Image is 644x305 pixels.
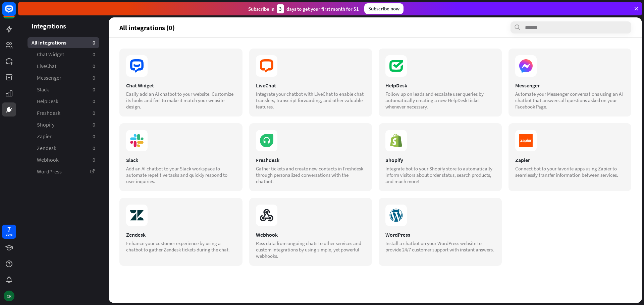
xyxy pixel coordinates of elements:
[6,232,12,237] div: days
[93,145,95,152] aside: 0
[28,96,99,107] a: HelpDesk 0
[37,86,49,93] span: Slack
[126,240,236,253] div: Enhance your customer experience by using a chatbot to gather Zendesk tickets during the chat.
[256,82,366,89] div: LiveChat
[93,133,95,140] aside: 0
[28,72,99,83] a: Messenger 0
[2,225,16,239] a: 7 days
[515,157,625,163] div: Zapier
[256,91,366,110] div: Integrate your chatbot with LiveChat to enable chat transfers, transcript forwarding, and other v...
[5,3,25,23] button: Open LiveChat chat widget
[32,39,66,46] span: All integrations
[119,21,631,33] section: All integrations (0)
[28,143,99,154] a: Zendesk 0
[515,82,625,89] div: Messenger
[28,154,99,165] a: Webhook 0
[385,165,495,184] div: Integrate bot to your Shopify store to automatically inform visitors about order status, search p...
[93,121,95,128] aside: 0
[126,165,236,184] div: Add an AI chatbot to your Slack workspace to automate repetitive tasks and quickly respond to use...
[28,84,99,95] a: Slack 0
[256,231,366,238] div: Webhook
[385,240,495,253] div: Install a chatbot on your WordPress website to provide 24/7 customer support with instant answers.
[28,119,99,130] a: Shopify 0
[385,157,495,163] div: Shopify
[28,131,99,142] a: Zapier 0
[126,91,236,110] div: Easily add an AI chatbot to your website. Customize its looks and feel to make it match your webs...
[256,240,366,259] div: Pass data from ongoing chats to other services and custom integrations by using simple, yet power...
[18,21,109,30] header: Integrations
[28,49,99,60] a: Chat Widget 0
[7,226,11,232] div: 7
[28,61,99,72] a: LiveChat 0
[277,4,284,13] div: 3
[385,82,495,89] div: HelpDesk
[37,156,59,163] span: Webhook
[385,231,495,238] div: WordPress
[248,4,359,13] div: Subscribe in days to get your first month for $1
[93,86,95,93] aside: 0
[256,157,366,163] div: Freshdesk
[37,51,64,58] span: Chat Widget
[37,63,56,70] span: LiveChat
[364,3,404,14] div: Subscribe now
[126,231,236,238] div: Zendesk
[126,82,236,89] div: Chat Widget
[93,51,95,58] aside: 0
[126,157,236,163] div: Slack
[385,91,495,110] div: Follow up on leads and escalate user queries by automatically creating a new HelpDesk ticket when...
[256,165,366,184] div: Gather tickets and create new contacts in Freshdesk through personalized conversations with the c...
[93,74,95,81] aside: 0
[37,133,52,140] span: Zapier
[37,74,61,81] span: Messenger
[515,165,625,178] div: Connect bot to your favorite apps using Zapier to seamlessly transfer information between services.
[4,291,14,301] div: CR
[93,156,95,163] aside: 0
[515,91,625,110] div: Automate your Messenger conversations using an AI chatbot that answers all questions asked on you...
[37,109,60,117] span: Freshdesk
[93,109,95,117] aside: 0
[28,107,99,119] a: Freshdesk 0
[37,98,58,105] span: HelpDesk
[37,145,56,152] span: Zendesk
[93,98,95,105] aside: 0
[93,63,95,70] aside: 0
[37,121,54,128] span: Shopify
[28,166,99,177] a: WordPress
[93,39,95,46] aside: 0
